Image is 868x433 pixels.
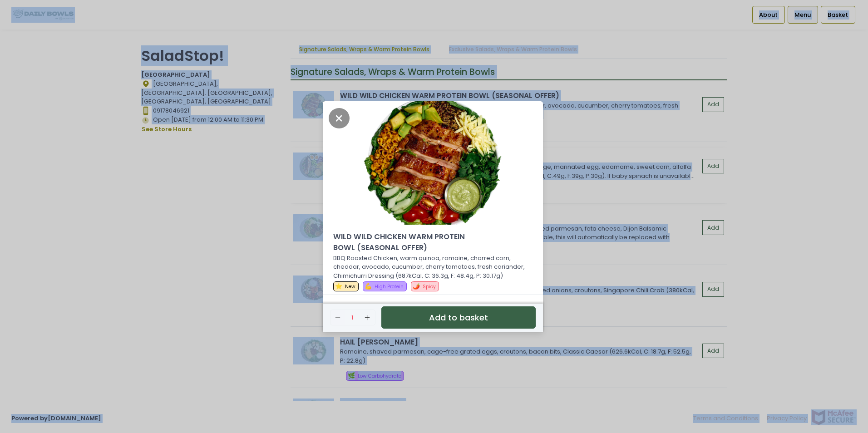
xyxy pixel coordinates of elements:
[345,283,355,290] span: New
[335,282,342,290] span: ⭐
[323,101,543,225] img: WILD WILD CHICKEN WARM PROTEIN BOWL (SEASONAL OFFER)
[423,283,436,290] span: Spicy
[375,283,404,290] span: High Protein
[329,113,350,122] button: Close
[413,282,420,290] span: 🌶️
[365,282,372,290] span: 💪
[381,306,536,329] button: Add to basket
[333,254,533,280] p: BBQ Roasted Chicken, warm quinoa, romaine, charred corn, cheddar, avocado, cucumber, cherry tomat...
[333,231,483,254] span: WILD WILD CHICKEN WARM PROTEIN BOWL (SEASONAL OFFER)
